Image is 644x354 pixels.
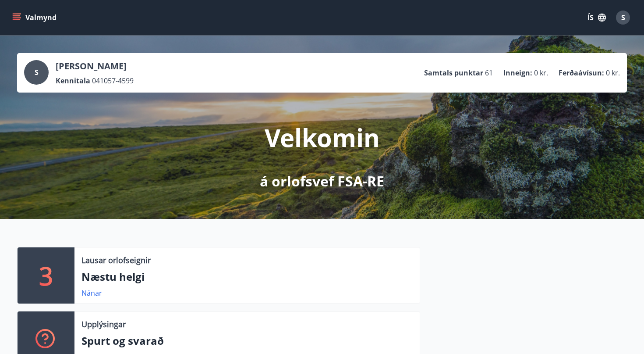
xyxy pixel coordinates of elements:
p: Samtals punktar [424,68,483,78]
p: 3 [39,259,53,292]
span: 61 [485,68,493,78]
span: S [621,13,625,22]
button: ÍS [583,10,611,25]
p: Ferðaávísun : [559,68,604,78]
p: Upplýsingar [81,318,126,330]
span: 0 kr. [606,68,620,78]
p: [PERSON_NAME] [56,60,134,72]
button: menu [11,10,60,25]
span: S [35,68,39,77]
p: Inneign : [503,68,532,78]
p: Kennitala [56,76,90,86]
span: 0 kr. [534,68,548,78]
p: Lausar orlofseignir [81,254,151,266]
p: Velkomin [265,121,380,154]
span: 041057-4599 [92,76,134,86]
p: Spurt og svarað [81,333,413,348]
p: Næstu helgi [81,269,413,284]
button: S [612,7,633,28]
a: Nánar [81,288,102,298]
p: á orlofsvef FSA-RE [260,172,384,191]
